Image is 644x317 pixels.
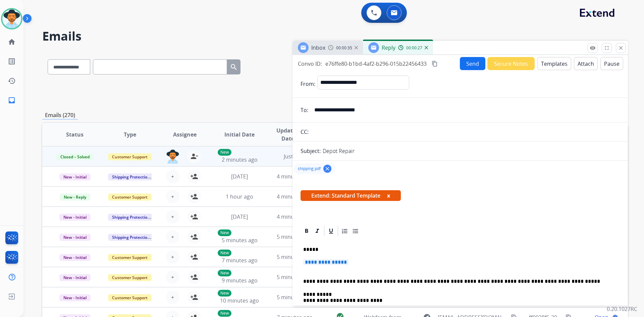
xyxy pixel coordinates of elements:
mat-icon: person_add [190,293,198,301]
span: 5 minutes ago [222,236,258,244]
span: 00:00:35 [336,45,352,51]
span: 4 minutes ago [277,173,313,180]
div: Bold [302,226,312,236]
button: Send [460,57,485,70]
span: + [171,193,174,201]
span: Customer Support [108,194,152,201]
span: Shipping Protection [108,173,154,180]
mat-icon: home [8,38,16,46]
span: Inbox [311,44,325,51]
p: Emails (270) [42,111,78,119]
div: Italic [312,226,322,236]
mat-icon: inbox [8,96,16,104]
p: To: [301,106,308,114]
button: Templates [537,57,571,70]
span: Customer Support [108,153,152,160]
span: Customer Support [108,274,152,281]
p: Subject: [301,147,321,155]
button: + [166,190,179,203]
span: + [171,253,174,261]
p: New [218,229,231,236]
span: New - Initial [59,254,91,261]
span: 10 minutes ago [220,297,259,304]
span: + [171,213,174,221]
span: 5 minutes ago [277,273,313,281]
span: Initial Date [224,130,255,139]
mat-icon: fullscreen [604,45,610,51]
mat-icon: person_add [190,193,198,201]
span: 00:00:27 [406,45,422,51]
span: + [171,233,174,241]
mat-icon: person_add [190,233,198,241]
mat-icon: content_copy [432,61,438,67]
span: Status [66,130,84,139]
mat-icon: person_add [190,213,198,221]
button: Secure Notes [487,57,535,70]
p: 0.20.1027RC [607,305,637,313]
span: Shipping Protection [108,214,154,221]
span: 4 minutes ago [277,213,313,220]
span: + [171,172,174,180]
span: + [171,293,174,301]
span: Just now [284,153,305,160]
span: + [171,273,174,281]
div: Ordered List [340,226,350,236]
span: [DATE] [231,173,248,180]
button: Pause [600,57,623,70]
mat-icon: person_add [190,172,198,180]
span: e76ffe80-b1bd-4af2-b296-015b22456433 [325,60,427,67]
img: avatar [2,9,21,28]
button: Attach [574,57,598,70]
mat-icon: person_add [190,253,198,261]
div: Bullet List [351,226,361,236]
p: Depot Repair [323,147,355,155]
span: Type [124,130,136,139]
span: 7 minutes ago [222,257,258,264]
mat-icon: history [8,77,16,85]
mat-icon: remove_red_eye [590,45,596,51]
span: Updated Date [273,126,303,143]
span: Customer Support [108,254,152,261]
mat-icon: person_remove [190,152,198,160]
p: From: [301,80,315,88]
span: 1 hour ago [226,193,253,200]
p: New [218,310,231,317]
img: agent-avatar [166,150,179,164]
button: + [166,170,179,183]
p: CC: [301,128,309,136]
span: Closed – Solved [56,153,94,160]
p: New [218,250,231,256]
span: 5 minutes ago [277,233,313,241]
span: Shipping Protection [108,234,154,241]
button: x [387,192,390,200]
button: + [166,250,179,264]
div: Underline [326,226,336,236]
span: New - Initial [59,173,91,180]
span: 9 minutes ago [222,277,258,284]
span: New - Initial [59,214,91,221]
span: 2 minutes ago [222,156,258,163]
p: Convo ID: [298,60,322,68]
button: + [166,230,179,244]
mat-icon: clear [324,166,330,172]
h2: Emails [42,30,628,43]
span: 4 minutes ago [277,193,313,200]
span: New - Reply [60,194,90,201]
span: Assignee [173,130,197,139]
mat-icon: list_alt [8,57,16,65]
button: + [166,270,179,284]
span: [DATE] [231,213,248,220]
mat-icon: person_add [190,273,198,281]
span: 5 minutes ago [277,294,313,301]
span: Extend: Standard Template [301,190,401,201]
span: New - Initial [59,234,91,241]
mat-icon: close [618,45,624,51]
span: New - Initial [59,274,91,281]
mat-icon: search [230,63,238,71]
p: New [218,290,231,297]
span: Reply [382,44,395,51]
span: shipping.pdf [298,166,321,171]
p: New [218,270,231,276]
span: Customer Support [108,294,152,301]
span: New - Initial [59,294,91,301]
